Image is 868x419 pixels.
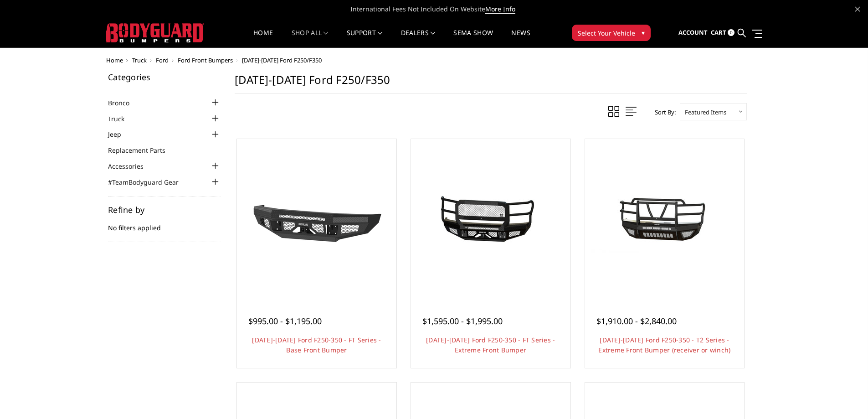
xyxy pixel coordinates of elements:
[587,141,742,296] a: 2017-2022 Ford F250-350 - T2 Series - Extreme Front Bumper (receiver or winch) 2017-2022 Ford F25...
[178,56,233,64] a: Ford Front Bumpers
[108,98,141,108] a: Bronco
[108,73,221,81] h5: Categories
[242,56,322,64] span: [DATE]-[DATE] Ford F250/F350
[108,206,221,214] h5: Refine by
[598,336,730,354] a: [DATE]-[DATE] Ford F250-350 - T2 Series - Extreme Front Bumper (receiver or winch)
[108,206,221,242] div: No filters applied
[235,73,747,94] h1: [DATE]-[DATE] Ford F250/F350
[248,316,322,326] span: $995.00 - $1,195.00
[485,5,515,14] a: More Info
[711,28,726,36] span: Cart
[244,178,390,260] img: 2017-2022 Ford F250-350 - FT Series - Base Front Bumper
[253,30,273,47] a: Home
[252,336,381,354] a: [DATE]-[DATE] Ford F250-350 - FT Series - Base Front Bumper
[678,21,708,45] a: Account
[413,141,568,296] a: 2017-2022 Ford F250-350 - FT Series - Extreme Front Bumper 2017-2022 Ford F250-350 - FT Series - ...
[108,161,155,171] a: Accessories
[156,56,169,64] a: Ford
[426,336,555,354] a: [DATE]-[DATE] Ford F250-350 - FT Series - Extreme Front Bumper
[106,23,204,42] img: BODYGUARD BUMPERS
[578,28,635,38] span: Select Your Vehicle
[132,56,147,64] a: Truck
[511,30,530,47] a: News
[678,28,708,36] span: Account
[106,56,123,64] a: Home
[108,129,133,139] a: Jeep
[347,30,383,47] a: Support
[572,25,651,41] button: Select Your Vehicle
[292,30,329,47] a: shop all
[108,177,190,187] a: #TeamBodyguard Gear
[422,316,503,326] span: $1,595.00 - $1,995.00
[453,30,493,47] a: SEMA Show
[711,21,734,45] a: Cart 0
[108,114,136,124] a: Truck
[642,28,645,37] span: ▾
[728,29,734,36] span: 0
[401,30,436,47] a: Dealers
[108,145,177,155] a: Replacement Parts
[239,141,394,296] a: 2017-2022 Ford F250-350 - FT Series - Base Front Bumper
[596,316,677,326] span: $1,910.00 - $2,840.00
[650,105,676,119] label: Sort By:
